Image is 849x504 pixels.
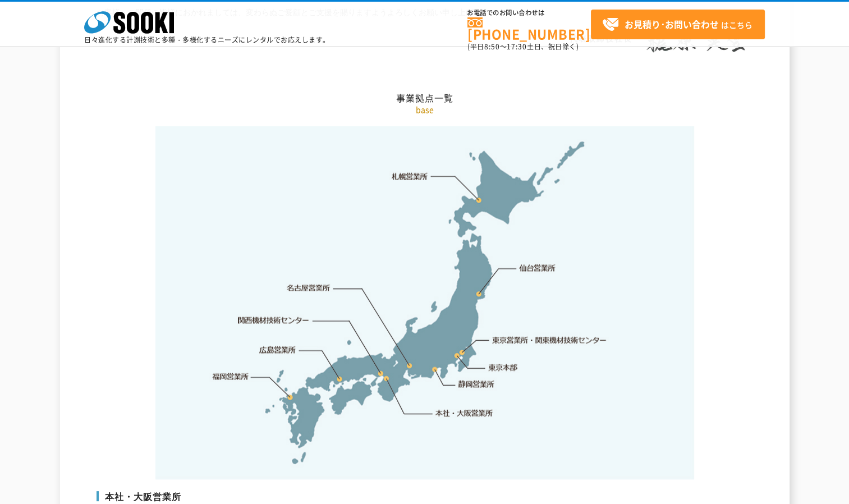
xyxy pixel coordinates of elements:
[392,171,428,182] a: 札幌営業所
[493,335,608,346] a: 東京営業所・関東機材技術センター
[238,315,309,326] a: 関西機材技術センター
[212,371,249,382] a: 福岡営業所
[467,42,579,52] span: (平日 ～ 土日、祝日除く)
[434,407,493,419] a: 本社・大阪営業所
[467,17,591,40] a: [PHONE_NUMBER]
[97,104,753,116] p: base
[591,10,765,39] a: お見積り･お問い合わせはこちら
[602,16,752,33] span: はこちら
[484,42,500,52] span: 8:50
[519,263,556,274] a: 仙台営業所
[507,42,527,52] span: 17:30
[489,363,518,374] a: 東京本部
[458,379,494,390] a: 静岡営業所
[155,126,694,480] img: 事業拠点一覧
[625,17,719,31] strong: お見積り･お問い合わせ
[84,36,330,43] p: 日々進化する計測技術と多種・多様化するニーズにレンタルでお応えします。
[467,10,591,16] span: お電話でのお問い合わせは
[287,283,331,294] a: 名古屋営業所
[260,344,296,355] a: 広島営業所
